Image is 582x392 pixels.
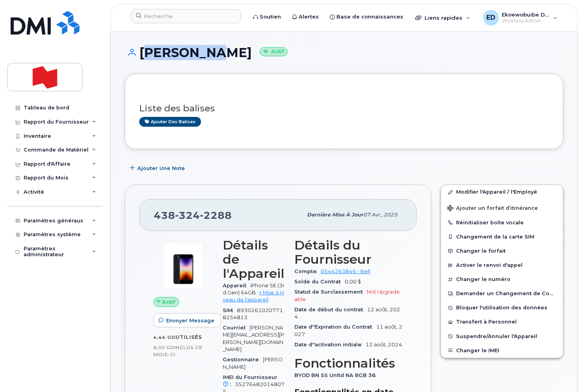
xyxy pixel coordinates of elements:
span: BYOD BN SS Unltd NA 8GB 36 [294,372,380,378]
button: Transfert à Personnel [441,315,563,329]
span: Not Upgradeable [294,289,400,302]
span: Changer le forfait [456,248,506,254]
span: Suspendre/Annuler l'Appareil [456,333,537,339]
span: Compte [294,268,321,274]
span: utilisés [176,334,202,340]
span: Statut de Surclassement [294,289,367,295]
span: Date d''Expiration du Contrat [294,324,376,330]
span: Courriel [223,325,249,331]
span: [PERSON_NAME] [223,357,283,370]
span: inclus ce mois-ci [153,344,203,357]
button: Changer le numéro [441,272,563,287]
span: 11 août, 2027 [294,324,402,337]
span: [PERSON_NAME][EMAIL_ADDRESS][PERSON_NAME][DOMAIN_NAME] [223,325,284,352]
span: iPhone SE (3rd Gen) 64GB [223,283,285,296]
button: Changer le IMEI [441,344,563,358]
span: Actif [163,298,176,306]
span: Gestionnaire [223,357,263,362]
button: Changer le forfait [441,244,563,258]
button: Bloquer l'utilisation des données [441,301,563,315]
button: Envoyer Message [153,313,221,327]
button: Réinitialiser boîte vocale [441,216,563,230]
h3: Détails de l'Appareil [223,238,285,281]
span: Appareil [223,283,250,288]
span: Ajouter une Note [137,165,185,172]
a: Ajouter des balises [139,117,201,127]
span: Ajouter un forfait d’itinérance [447,205,538,213]
span: 89302610207718254813 [223,307,283,320]
button: Ajouter une Note [125,161,192,175]
span: IMEI du Fournisseur [223,374,277,387]
img: image20231002-3703462-1angbar.jpeg [160,242,207,289]
span: 0,00 $ [345,279,361,285]
span: Activer le renvoi d'appel [456,263,523,268]
button: Ajouter un forfait d’itinérance [441,200,563,216]
h1: [PERSON_NAME] [125,46,564,59]
span: 4,44 Go [153,335,176,340]
span: Dernière mise à jour [307,212,363,218]
span: 8,00 Go [153,345,174,350]
h3: Liste des balises [139,104,549,113]
span: Date de début du contrat [294,307,367,312]
span: Solde du Contrat [294,279,345,285]
h3: Détails du Fournisseur [294,238,403,266]
span: Date d''activation initiale [294,342,366,348]
span: 12 août, 2024 [366,342,402,348]
span: SIM [223,307,237,313]
span: Envoyer Message [166,317,214,324]
a: Modifier l'Appareil / l'Employé [441,185,563,199]
h3: Fonctionnalités [294,356,403,370]
button: Suspendre/Annuler l'Appareil [441,329,563,344]
span: 2288 [200,209,232,221]
span: 07 avr., 2025 [363,212,397,218]
button: Demander un Changement de Compte [441,287,563,301]
button: Activer le renvoi d'appel [441,258,563,272]
button: Changement de la carte SIM [441,230,563,244]
span: 438 [154,209,232,221]
a: 0544263846 - Bell [321,268,370,274]
span: 324 [175,209,200,221]
small: Actif [260,47,288,56]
